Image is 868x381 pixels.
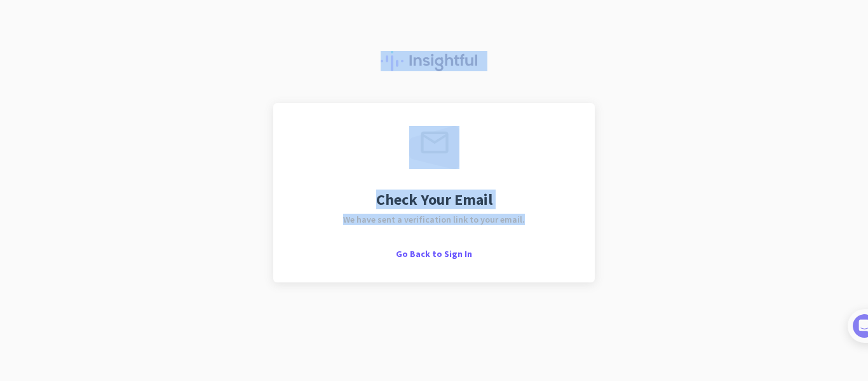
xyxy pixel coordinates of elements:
span: Check Your Email [376,192,492,207]
span: We have sent a verification link to your email. [343,215,525,224]
span: Go Back to Sign In [396,248,472,260]
img: email-sent [409,126,459,169]
img: Insightful [381,51,487,71]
